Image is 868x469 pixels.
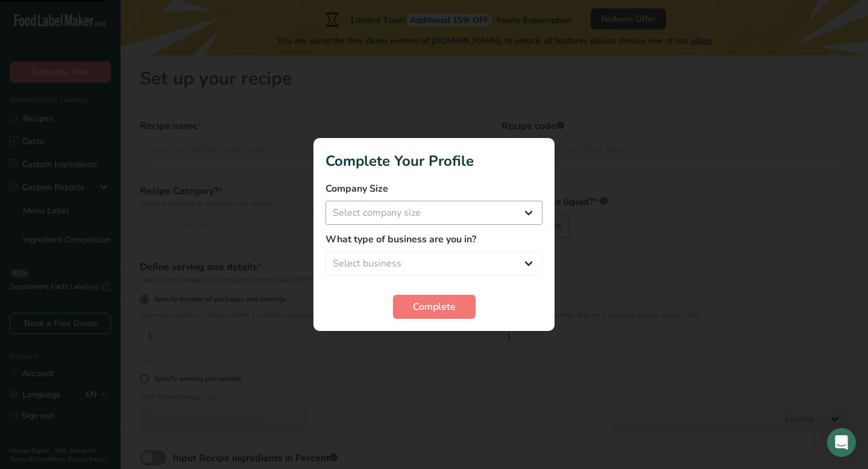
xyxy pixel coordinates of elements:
[413,300,456,314] span: Complete
[325,232,542,247] label: What type of business are you in?
[325,150,542,172] h1: Complete Your Profile
[325,181,542,196] label: Company Size
[827,428,856,457] div: Open Intercom Messenger
[393,295,476,319] button: Complete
